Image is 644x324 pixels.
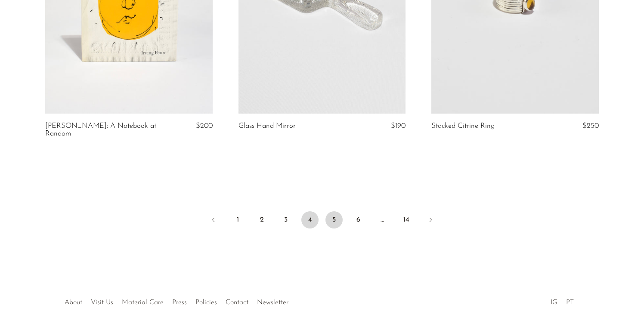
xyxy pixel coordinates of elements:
a: Glass Hand Mirror [238,122,296,130]
a: About [65,299,82,306]
a: Next [422,211,439,230]
span: $200 [196,122,213,130]
a: 2 [253,211,270,228]
a: Policies [195,299,217,306]
a: 6 [350,211,367,228]
ul: Quick links [60,292,293,309]
a: Visit Us [91,299,113,306]
a: PT [566,299,574,306]
a: 5 [325,211,343,228]
a: 1 [229,211,246,228]
span: … [374,211,391,228]
a: Press [172,299,187,306]
a: 3 [277,211,294,228]
span: 4 [301,211,319,228]
a: Material Care [122,299,164,306]
a: IG [551,299,557,306]
a: 14 [398,211,415,228]
a: Contact [226,299,248,306]
span: $250 [582,122,599,130]
a: Stacked Citrine Ring [431,122,495,130]
a: [PERSON_NAME]: A Notebook at Random [45,122,157,138]
span: $190 [391,122,406,130]
ul: Social Medias [546,292,578,309]
a: Previous [205,211,222,230]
